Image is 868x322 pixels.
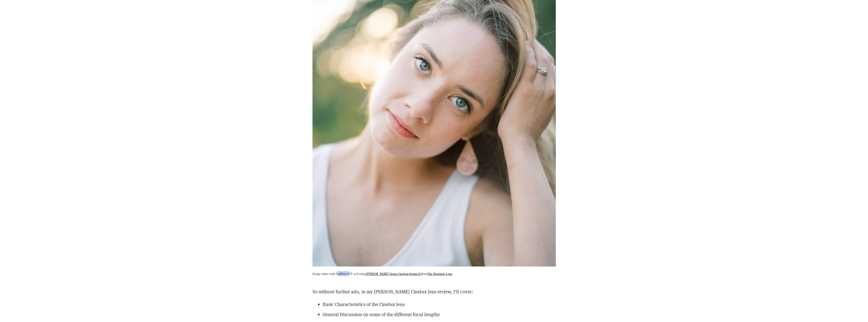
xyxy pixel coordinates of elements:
[428,272,452,276] a: The Boutique Lens
[323,300,556,308] p: Basic Characteristics of the Cinelux lens
[312,271,556,276] p: Image taken with Fujifilm GFX 50S using from
[312,288,556,295] p: So without further ado, in my [PERSON_NAME] Cinelux lens review, I’ll cover:
[366,272,421,276] a: [PERSON_NAME] Super Cinelux 80mm f/2
[323,311,556,318] p: General Discussion on some of the different focal lengths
